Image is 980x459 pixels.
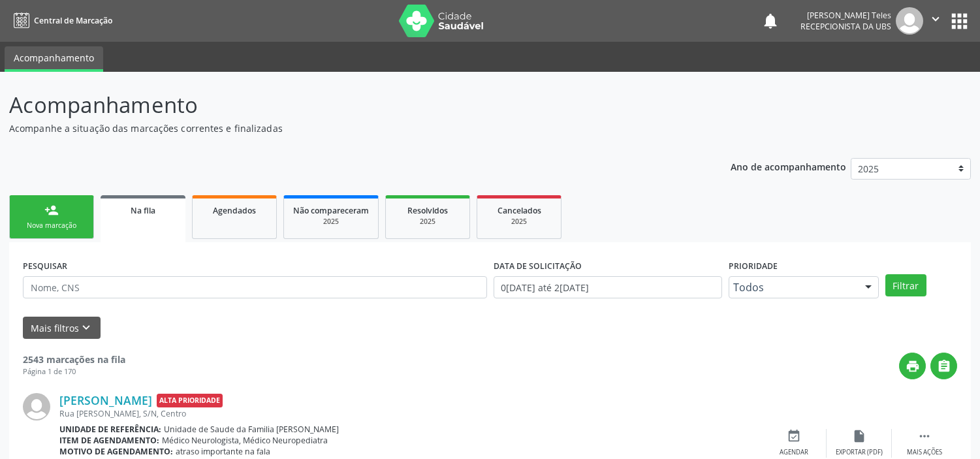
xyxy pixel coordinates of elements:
b: Unidade de referência: [59,424,161,435]
button: Mais filtroskeyboard_arrow_down [23,317,101,340]
b: Motivo de agendamento: [59,446,173,457]
span: Não compareceram [293,205,369,216]
img: img [896,7,923,35]
div: Nova marcação [19,221,84,230]
span: Recepcionista da UBS [800,21,891,32]
div: 2025 [395,217,460,227]
span: Alta Prioridade [157,394,223,407]
button: Filtrar [885,274,926,296]
span: Médico Neurologista, Médico Neuropediatra [162,435,328,446]
i: print [906,359,920,373]
div: 2025 [486,217,552,227]
i:  [928,12,943,26]
span: atraso importante na fala [176,446,270,457]
input: Nome, CNS [23,276,487,298]
i: insert_drive_file [852,429,866,443]
img: img [23,393,50,420]
div: Rua [PERSON_NAME], S/N, Centro [59,408,761,419]
span: Cancelados [498,205,541,216]
input: Selecione um intervalo [494,276,722,298]
div: person_add [44,203,59,217]
span: Central de Marcação [34,15,112,26]
i: keyboard_arrow_down [79,321,93,335]
p: Acompanhe a situação das marcações correntes e finalizadas [9,121,682,135]
button: print [899,353,926,379]
span: Todos [733,281,852,294]
i:  [917,429,932,443]
button:  [930,353,957,379]
i: event_available [787,429,801,443]
p: Ano de acompanhamento [731,158,846,174]
a: [PERSON_NAME] [59,393,152,407]
span: Agendados [213,205,256,216]
div: Página 1 de 170 [23,366,125,377]
b: Item de agendamento: [59,435,159,446]
button:  [923,7,948,35]
p: Acompanhamento [9,89,682,121]
div: Mais ações [907,448,942,457]
label: PESQUISAR [23,256,67,276]
strong: 2543 marcações na fila [23,353,125,366]
div: Exportar (PDF) [836,448,883,457]
span: Na fila [131,205,155,216]
div: 2025 [293,217,369,227]
button: notifications [761,12,780,30]
span: Resolvidos [407,205,448,216]
label: Prioridade [729,256,778,276]
div: [PERSON_NAME] Teles [800,10,891,21]
a: Acompanhamento [5,46,103,72]
div: Agendar [780,448,808,457]
i:  [937,359,951,373]
label: DATA DE SOLICITAÇÃO [494,256,582,276]
button: apps [948,10,971,33]
a: Central de Marcação [9,10,112,31]
span: Unidade de Saude da Familia [PERSON_NAME] [164,424,339,435]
